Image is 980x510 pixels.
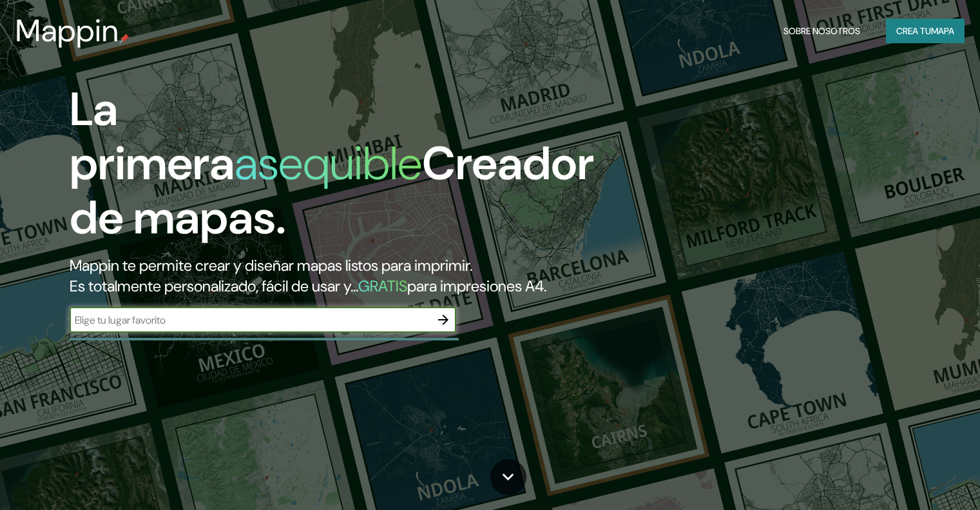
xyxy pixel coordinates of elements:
font: Creador de mapas. [70,133,594,248]
font: Mappin te permite crear y diseñar mapas listos para imprimir. [70,255,472,275]
font: Crea tu [896,25,931,37]
font: Es totalmente personalizado, fácil de usar y... [70,276,358,296]
font: Mappin [15,10,119,51]
button: Sobre nosotros [778,19,865,43]
input: Elige tu lugar favorito [70,313,430,328]
img: pin de mapeo [119,34,130,44]
font: Sobre nosotros [783,25,860,37]
font: mapa [931,25,954,37]
font: GRATIS [358,276,407,296]
button: Crea tumapa [886,19,965,43]
font: asequible [235,133,422,193]
font: para impresiones A4. [407,276,546,296]
font: La primera [70,79,235,193]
